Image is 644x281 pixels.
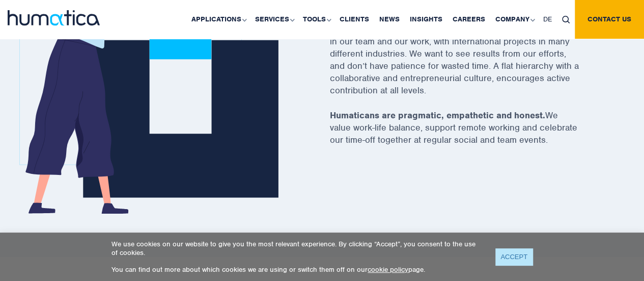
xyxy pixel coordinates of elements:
img: logo [8,10,100,25]
a: cookie policy [368,265,408,274]
p: You can find out more about which cookies we are using or switch them off on our page. [111,265,483,274]
strong: Humaticans are pragmatic, empathetic and honest. [330,110,545,121]
p: We use cookies on our website to give you the most relevant experience. By clicking “Accept”, you... [111,240,483,257]
p: We value work-life balance, support remote working and celebrate our time-off together at regular... [330,109,605,159]
span: DE [543,15,552,23]
img: search_icon [562,16,570,23]
p: We thrive on diversity in our team and our work, with international projects in many different in... [330,23,605,109]
a: ACCEPT [495,248,533,265]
